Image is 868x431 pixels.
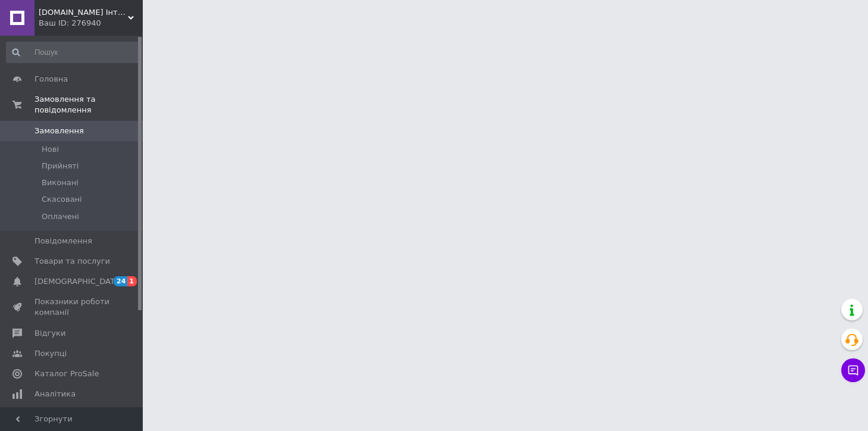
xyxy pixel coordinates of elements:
button: Чат з покупцем [841,358,865,382]
span: Виконані [42,177,79,188]
div: Ваш ID: 276940 [39,18,143,29]
span: Скасовані [42,194,82,205]
span: Замовлення [35,126,84,136]
span: Каталог ProSale [35,368,99,379]
span: Показники роботи компанії [35,296,110,318]
span: Mirzdorov.in.ua Інтернет-магазин [39,7,128,18]
span: Оплачені [42,211,79,222]
span: Головна [35,74,68,85]
span: 1 [127,276,137,286]
span: Відгуки [35,328,65,339]
span: Прийняті [42,161,79,171]
span: Замовлення та повідомлення [35,94,143,115]
span: 24 [114,276,127,286]
input: Пошук [6,42,140,63]
span: Нові [42,144,59,155]
span: [DEMOGRAPHIC_DATA] [35,276,123,287]
span: Покупці [35,348,67,359]
span: Повідомлення [35,236,92,246]
span: Аналітика [35,389,76,399]
span: Товари та послуги [35,256,110,267]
